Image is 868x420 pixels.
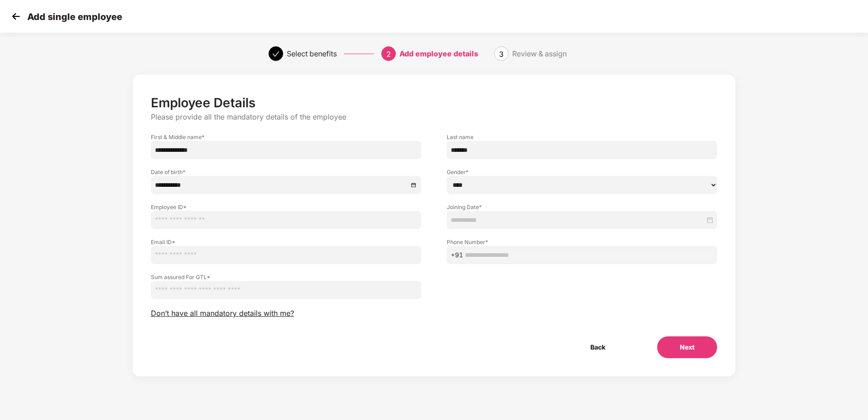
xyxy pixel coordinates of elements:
label: First & Middle name [151,133,421,141]
button: Back [568,336,628,358]
span: Don’t have all mandatory details with me? [151,309,294,318]
label: Last name [447,133,717,141]
label: Sum assured For GTL [151,273,421,281]
img: svg+xml;base64,PHN2ZyB4bWxucz0iaHR0cDovL3d3dy53My5vcmcvMjAwMC9zdmciIHdpZHRoPSIzMCIgaGVpZ2h0PSIzMC... [9,10,23,23]
label: Email ID [151,238,421,246]
label: Phone Number [447,238,717,246]
p: Add single employee [27,11,122,22]
label: Employee ID [151,203,421,211]
span: check [272,50,279,58]
div: Review & assign [512,46,567,61]
label: Joining Date [447,203,717,211]
span: +91 [451,250,463,260]
label: Gender [447,168,717,176]
p: Employee Details [151,95,717,110]
p: Please provide all the mandatory details of the employee [151,112,717,122]
button: Next [657,336,717,358]
span: 3 [499,50,504,59]
label: Date of birth [151,168,421,176]
span: 2 [386,50,391,59]
div: Select benefits [287,46,337,61]
div: Add employee details [399,46,478,61]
